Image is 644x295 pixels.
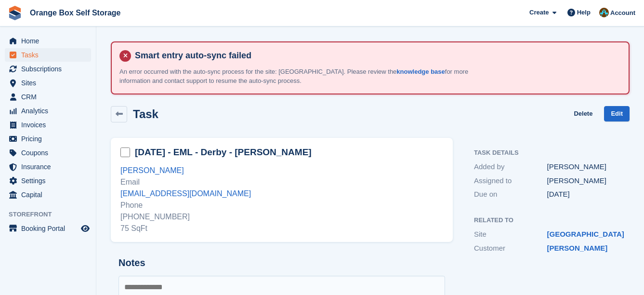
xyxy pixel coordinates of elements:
a: [EMAIL_ADDRESS][DOMAIN_NAME] [120,189,251,198]
a: menu [5,132,91,146]
a: menu [5,118,91,132]
span: Analytics [21,104,79,118]
span: Booking Portal [21,222,79,235]
h2: Task [133,107,158,121]
a: menu [5,76,91,90]
a: menu [5,160,91,174]
a: Preview store [79,223,91,234]
h2: Related to [474,217,620,224]
span: Invoices [21,118,79,132]
a: menu [5,174,91,188]
div: [PHONE_NUMBER] 75 SqFt [120,211,443,234]
span: Insurance [21,160,79,174]
span: Account [610,8,635,18]
span: Create [529,8,549,17]
a: knowledge base [396,68,445,75]
span: Settings [21,174,79,188]
span: CRM [21,90,79,104]
a: menu [5,146,91,160]
span: Sites [21,76,79,90]
a: Edit [604,106,630,122]
span: Tasks [21,48,79,62]
span: Subscriptions [21,62,79,76]
img: stora-icon-8386f47178a22dfd0bd8f6a31ec36ba5ce8667c1dd55bd0f319d3a0aa187defe.svg [8,6,22,20]
p: An error occurred with the auto-sync process for the site: [GEOGRAPHIC_DATA]. Please review the f... [119,67,481,86]
span: Storefront [9,210,96,219]
div: Customer [474,243,547,254]
a: menu [5,62,91,76]
h2: Notes [118,257,445,268]
img: Mike [599,8,609,17]
span: Home [21,34,79,48]
a: menu [5,48,91,62]
a: [PERSON_NAME] [547,244,608,252]
h2: [DATE] - EML - Derby - [PERSON_NAME] [135,146,312,159]
a: menu [5,90,91,104]
span: Help [577,8,591,17]
div: Assigned to [474,175,547,187]
a: [PERSON_NAME] [120,166,184,174]
span: Coupons [21,146,79,160]
div: Due on [474,189,547,200]
a: menu [5,222,91,235]
a: Delete [574,106,592,122]
a: menu [5,34,91,48]
h4: Smart entry auto-sync failed [131,50,621,61]
a: Orange Box Self Storage [26,5,125,21]
h2: Task Details [474,149,620,157]
span: Pricing [21,132,79,146]
span: Capital [21,188,79,201]
div: [PERSON_NAME] [547,175,620,187]
div: Site [474,229,547,240]
div: Added by [474,161,547,173]
a: menu [5,104,91,118]
div: Email [120,176,443,188]
div: Phone [120,200,443,211]
a: menu [5,188,91,201]
div: [DATE] [547,189,620,200]
div: [PERSON_NAME] [547,161,620,173]
a: [GEOGRAPHIC_DATA] [547,230,624,238]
